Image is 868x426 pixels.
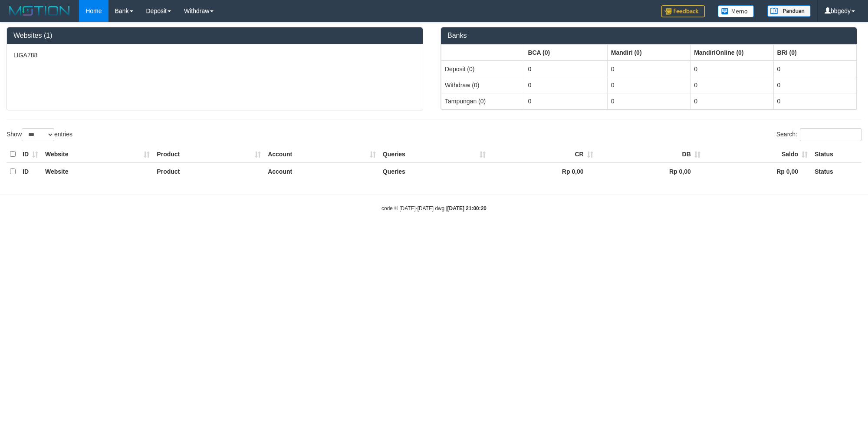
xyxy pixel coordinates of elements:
[690,44,773,61] th: Group: activate to sort column ascending
[22,128,54,141] select: Showentries
[690,61,773,77] td: 0
[381,205,487,211] small: code © [DATE]-[DATE] dwg |
[19,146,42,163] th: ID
[447,32,850,40] h3: Banks
[811,163,861,180] th: Status
[153,163,264,180] th: Product
[773,77,856,93] td: 0
[597,163,704,180] th: Rp 0,00
[379,163,490,180] th: Queries
[441,61,524,77] td: Deposit (0)
[524,61,607,77] td: 0
[42,163,153,180] th: Website
[811,146,861,163] th: Status
[773,44,856,61] th: Group: activate to sort column ascending
[800,128,861,141] input: Search:
[607,93,690,109] td: 0
[524,44,607,61] th: Group: activate to sort column ascending
[19,163,42,180] th: ID
[776,128,861,141] label: Search:
[690,77,773,93] td: 0
[489,163,596,180] th: Rp 0,00
[524,93,607,109] td: 0
[13,51,416,59] p: LIGA788
[441,44,524,61] th: Group: activate to sort column ascending
[13,32,416,40] h3: Websites (1)
[690,93,773,109] td: 0
[524,77,607,93] td: 0
[379,146,490,163] th: Queries
[718,5,754,17] img: Button%20Memo.svg
[767,5,811,17] img: panduan.png
[607,44,690,61] th: Group: activate to sort column ascending
[7,4,72,17] img: MOTION_logo.png
[489,146,596,163] th: CR
[607,61,690,77] td: 0
[773,61,856,77] td: 0
[264,146,379,163] th: Account
[264,163,379,180] th: Account
[661,5,705,17] img: Feedback.jpg
[597,146,704,163] th: DB
[773,93,856,109] td: 0
[153,146,264,163] th: Product
[42,146,153,163] th: Website
[704,146,811,163] th: Saldo
[447,205,487,211] strong: [DATE] 21:00:20
[441,77,524,93] td: Withdraw (0)
[704,163,811,180] th: Rp 0,00
[607,77,690,93] td: 0
[441,93,524,109] td: Tampungan (0)
[7,128,72,141] label: Show entries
